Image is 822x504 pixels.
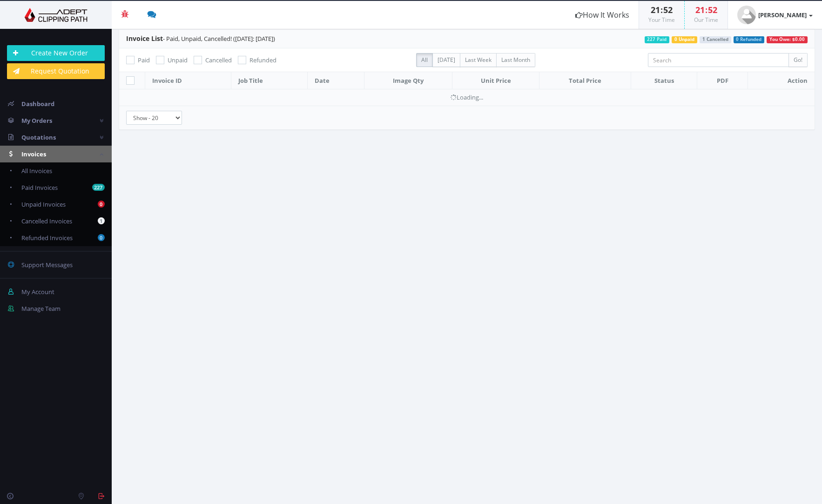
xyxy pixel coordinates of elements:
span: 21 [651,4,660,15]
span: You Owe: $0.00 [767,36,808,43]
span: Dashboard [21,100,54,108]
strong: [PERSON_NAME] [758,11,807,19]
th: Status [631,72,697,89]
span: Invoice List [126,34,163,43]
img: Adept Graphics [7,8,105,22]
b: 0 [98,201,105,208]
th: Unit Price [452,72,539,89]
a: How It Works [566,1,639,29]
a: [PERSON_NAME] [728,1,822,29]
th: Image Qty [364,72,452,89]
span: Support Messages [21,261,73,269]
span: 0 Unpaid [672,36,697,43]
span: 1 Cancelled [700,36,731,43]
img: user_default.jpg [737,6,756,24]
span: My Account [21,288,54,296]
span: All Invoices [21,167,52,175]
th: PDF [697,72,748,89]
span: Refunded [249,56,276,64]
span: Unpaid Invoices [21,200,66,208]
span: Unpaid [168,56,188,64]
label: Last Week [460,53,497,67]
span: 52 [708,4,717,15]
input: Search [648,53,789,67]
label: All [416,53,433,67]
span: 21 [695,4,705,15]
span: 0 Refunded [734,36,765,43]
b: 227 [92,184,105,191]
input: Go! [788,53,808,67]
span: Cancelled [205,56,232,64]
span: 227 Paid [645,36,670,43]
span: Paid Invoices [21,183,58,192]
b: 0 [98,234,105,241]
b: 1 [98,217,105,224]
label: [DATE] [432,53,460,67]
span: Invoices [21,150,46,158]
th: Invoice ID [145,72,231,89]
span: - Paid, Unpaid, Cancelled! ([DATE]: [DATE]) [126,34,275,43]
span: Manage Team [21,304,61,313]
span: My Orders [21,116,52,125]
span: 52 [663,4,673,15]
small: Our Time [694,16,718,24]
span: : [660,4,663,15]
a: Request Quotation [7,63,105,79]
td: Loading... [119,89,815,106]
th: Total Price [539,72,631,89]
label: Last Month [496,53,535,67]
a: Create New Order [7,45,105,61]
span: Quotations [21,133,56,141]
th: Date [307,72,364,89]
span: Paid [138,56,150,64]
th: Job Title [231,72,308,89]
span: : [705,4,708,15]
small: Your Time [648,16,675,24]
span: Cancelled Invoices [21,217,72,225]
span: Refunded Invoices [21,234,73,242]
th: Action [748,72,815,89]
